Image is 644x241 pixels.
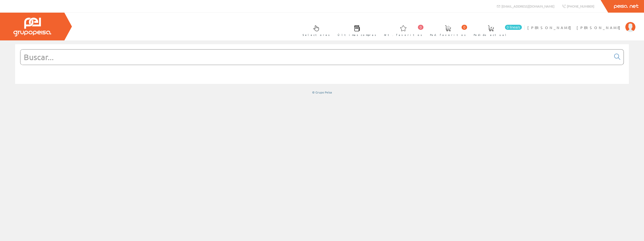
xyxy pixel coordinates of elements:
input: Buscar... [20,50,611,65]
span: 0 [462,25,467,30]
span: Selectores [303,32,330,37]
span: Pedido actual [474,32,508,37]
span: 0 línea/s [505,25,522,30]
span: 0 [418,25,423,30]
span: Art. favoritos [384,32,422,37]
div: © Grupo Peisa [15,90,629,94]
span: [EMAIL_ADDRESS][DOMAIN_NAME] [501,4,554,8]
span: [PHONE_NUMBER] [567,4,594,8]
a: Selectores [298,21,332,39]
span: [PERSON_NAME] [PERSON_NAME] [527,25,623,30]
span: Ped. favoritos [430,32,466,37]
a: [PERSON_NAME] [PERSON_NAME] [527,21,635,26]
span: Últimas compras [338,32,376,37]
img: Grupo Peisa [13,18,51,36]
a: Últimas compras [333,21,379,39]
